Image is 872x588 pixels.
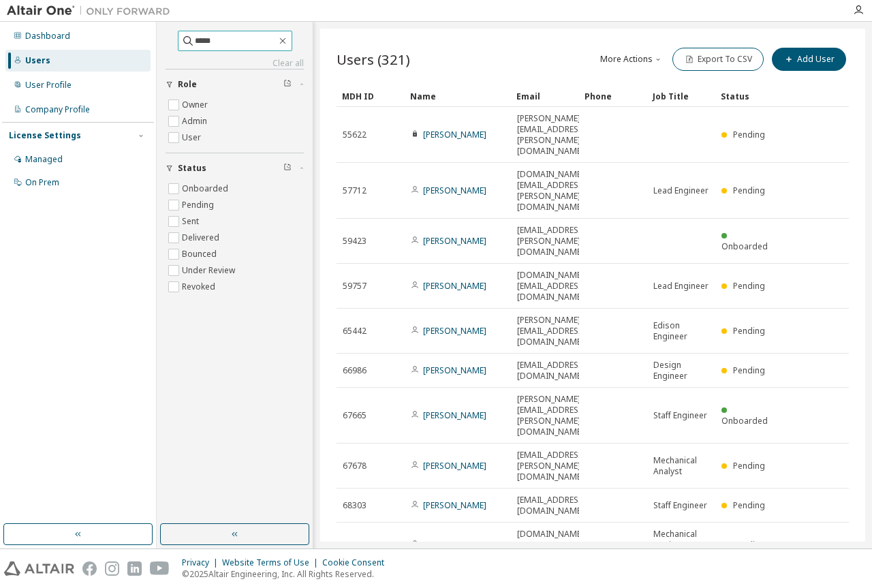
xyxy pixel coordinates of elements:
[653,500,707,511] span: Staff Engineer
[127,561,142,576] img: linkedin.svg
[517,495,586,516] span: [EMAIL_ADDRESS][DOMAIN_NAME]
[772,48,846,71] button: Add User
[343,185,367,196] span: 57712
[182,230,222,246] label: Delivered
[517,529,586,561] span: [DOMAIN_NAME][EMAIL_ADDRESS][DOMAIN_NAME]
[599,48,664,71] button: More Actions
[283,163,292,174] span: Clear filter
[423,409,486,421] a: [PERSON_NAME]
[166,153,304,183] button: Status
[182,181,231,197] label: Onboarded
[178,79,197,90] span: Role
[25,177,59,188] div: On Prem
[517,169,586,213] span: [DOMAIN_NAME][EMAIL_ADDRESS][PERSON_NAME][DOMAIN_NAME]
[733,460,765,471] span: Pending
[423,539,486,551] a: [PERSON_NAME]
[585,85,642,107] div: Phone
[25,55,50,66] div: Users
[733,539,765,551] span: Pending
[343,500,367,511] span: 68303
[517,450,586,482] span: [EMAIL_ADDRESS][PERSON_NAME][DOMAIN_NAME]
[343,461,367,471] span: 67678
[410,85,505,107] div: Name
[423,235,486,247] a: [PERSON_NAME]
[322,557,392,568] div: Cookie Consent
[653,410,707,421] span: Staff Engineer
[653,360,709,382] span: Design Engineer
[517,113,586,157] span: [PERSON_NAME][EMAIL_ADDRESS][PERSON_NAME][DOMAIN_NAME]
[517,315,586,347] span: [PERSON_NAME][EMAIL_ADDRESS][DOMAIN_NAME]
[166,69,304,99] button: Role
[423,499,486,511] a: [PERSON_NAME]
[721,415,768,427] span: Onboarded
[733,325,765,337] span: Pending
[423,185,486,196] a: [PERSON_NAME]
[733,129,765,140] span: Pending
[343,540,367,551] span: 68684
[182,129,204,146] label: User
[653,455,709,477] span: Mechanical Analyst
[343,326,367,337] span: 65442
[721,241,768,252] span: Onboarded
[343,281,367,292] span: 59757
[150,561,170,576] img: youtube.svg
[516,85,574,107] div: Email
[517,360,586,382] span: [EMAIL_ADDRESS][DOMAIN_NAME]
[733,185,765,196] span: Pending
[423,325,486,337] a: [PERSON_NAME]
[25,80,72,91] div: User Profile
[337,50,410,69] span: Users (321)
[733,365,765,376] span: Pending
[423,129,486,140] a: [PERSON_NAME]
[517,394,586,437] span: [PERSON_NAME][EMAIL_ADDRESS][PERSON_NAME][DOMAIN_NAME]
[25,31,70,42] div: Dashboard
[182,197,217,213] label: Pending
[178,163,206,174] span: Status
[182,246,219,262] label: Bounced
[672,48,764,71] button: Export To CSV
[182,557,222,568] div: Privacy
[423,365,486,376] a: [PERSON_NAME]
[283,79,292,90] span: Clear filter
[9,130,81,141] div: License Settings
[182,262,238,279] label: Under Review
[105,561,119,576] img: instagram.svg
[343,129,367,140] span: 55622
[653,85,710,107] div: Job Title
[733,499,765,511] span: Pending
[7,4,177,18] img: Altair One
[517,225,586,258] span: [EMAIL_ADDRESS][PERSON_NAME][DOMAIN_NAME]
[343,236,367,247] span: 59423
[182,213,202,230] label: Sent
[733,280,765,292] span: Pending
[182,113,210,129] label: Admin
[182,97,211,113] label: Owner
[653,185,708,196] span: Lead Engineer
[653,281,708,292] span: Lead Engineer
[423,460,486,471] a: [PERSON_NAME]
[653,529,709,561] span: Mechanical Design Engineer
[517,270,586,303] span: [DOMAIN_NAME][EMAIL_ADDRESS][DOMAIN_NAME]
[721,85,778,107] div: Status
[342,85,399,107] div: MDH ID
[182,568,392,580] p: © 2025 Altair Engineering, Inc. All Rights Reserved.
[25,154,63,165] div: Managed
[343,410,367,421] span: 67665
[222,557,322,568] div: Website Terms of Use
[423,280,486,292] a: [PERSON_NAME]
[82,561,97,576] img: facebook.svg
[25,104,90,115] div: Company Profile
[4,561,74,576] img: altair_logo.svg
[343,365,367,376] span: 66986
[182,279,218,295] label: Revoked
[653,320,709,342] span: Edison Engineer
[166,58,304,69] a: Clear all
